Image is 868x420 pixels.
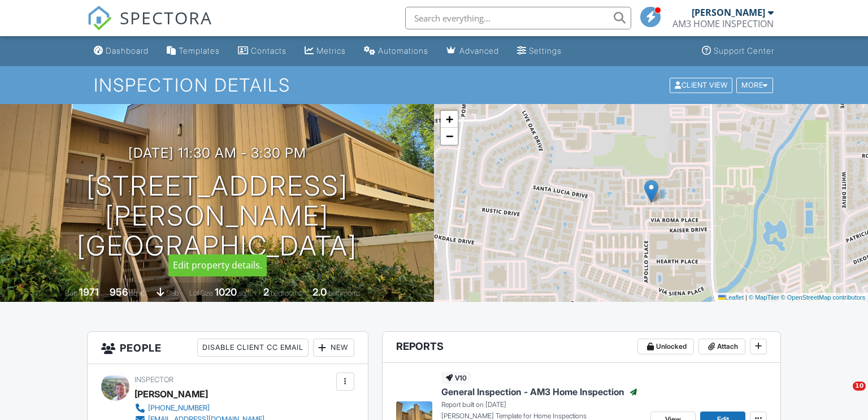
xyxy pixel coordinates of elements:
h3: People [88,332,368,364]
div: 2.0 [313,286,327,298]
span: Inspector [134,375,173,384]
div: More [736,77,773,93]
a: Templates [162,41,224,62]
div: Client View [670,77,732,93]
a: © MapTiler [749,294,779,301]
span: 10 [853,382,866,391]
div: 1020 [215,286,237,298]
div: [PHONE_NUMBER] [148,404,210,413]
iframe: Intercom live chat [830,382,857,409]
span: sq.ft. [238,289,253,297]
span: Lot Size [189,289,213,297]
h3: [DATE] 11:30 am - 3:30 pm [128,145,306,161]
div: Metrics [316,46,346,55]
a: [PHONE_NUMBER] [134,402,264,414]
span: bathrooms [328,289,361,297]
div: Contacts [251,46,287,55]
div: 956 [110,286,128,298]
span: sq. ft. [130,289,146,297]
div: Automations [378,46,428,55]
span: bedrooms [271,289,302,297]
div: AM3 HOME INSPECTION [672,18,774,29]
h1: [STREET_ADDRESS][PERSON_NAME] [GEOGRAPHIC_DATA] [18,171,416,261]
div: Disable Client CC Email [197,339,309,357]
div: [PERSON_NAME] [134,386,208,402]
img: The Best Home Inspection Software - Spectora [87,6,112,31]
a: Support Center [697,41,779,62]
div: Templates [179,46,220,55]
a: Settings [513,41,566,62]
span: − [446,129,453,143]
a: Dashboard [89,41,153,62]
div: 2 [263,286,269,298]
a: Contacts [233,41,291,62]
span: SPECTORA [120,6,212,29]
h1: Inspection Details [94,75,774,95]
div: Advanced [459,46,499,55]
a: Automations (Basic) [359,41,433,62]
span: + [446,112,453,126]
div: 1971 [79,286,99,298]
div: Support Center [714,46,774,55]
div: Dashboard [106,46,149,55]
span: | [745,294,747,301]
a: Client View [669,80,735,89]
a: © OpenStreetMap contributors [781,294,865,301]
a: Zoom out [441,128,458,145]
span: Built [65,289,77,297]
div: Settings [529,46,562,55]
a: SPECTORA [87,15,212,39]
div: New [313,339,354,357]
span: slab [166,289,179,297]
a: Metrics [300,41,350,62]
a: Leaflet [718,294,744,301]
input: Search everything... [405,7,631,29]
div: [PERSON_NAME] [692,7,765,18]
img: Marker [644,180,658,203]
a: Advanced [442,41,504,62]
a: Zoom in [441,111,458,128]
